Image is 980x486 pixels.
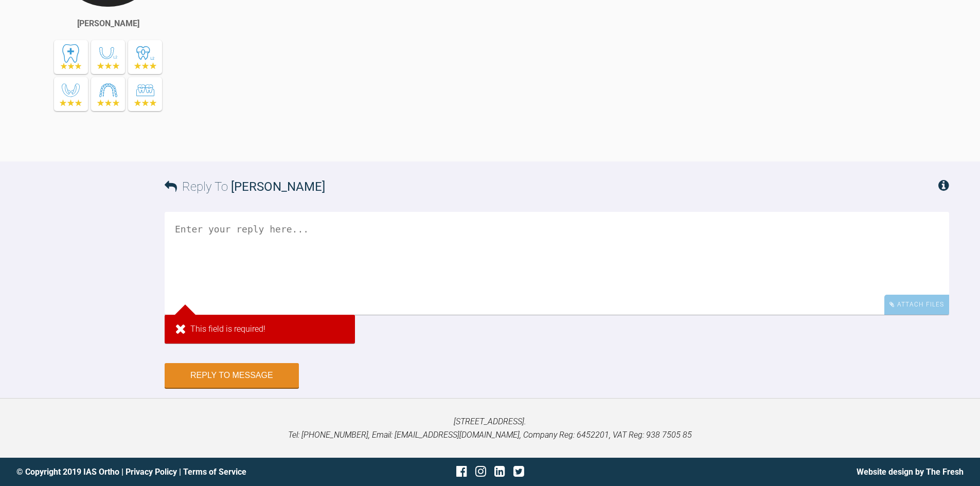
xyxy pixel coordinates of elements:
[857,467,964,477] a: Website design by The Fresh
[126,467,177,477] a: Privacy Policy
[183,467,246,477] a: Terms of Service
[16,465,332,479] div: © Copyright 2019 IAS Ortho | |
[77,17,139,30] div: [PERSON_NAME]
[16,415,964,441] p: [STREET_ADDRESS]. Tel: [PHONE_NUMBER], Email: [EMAIL_ADDRESS][DOMAIN_NAME], Company Reg: 6452201,...
[231,179,325,194] span: [PERSON_NAME]
[165,315,355,344] div: This field is required!
[165,177,325,196] h3: Reply To
[165,363,299,388] button: Reply to Message
[884,295,949,315] div: Attach Files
